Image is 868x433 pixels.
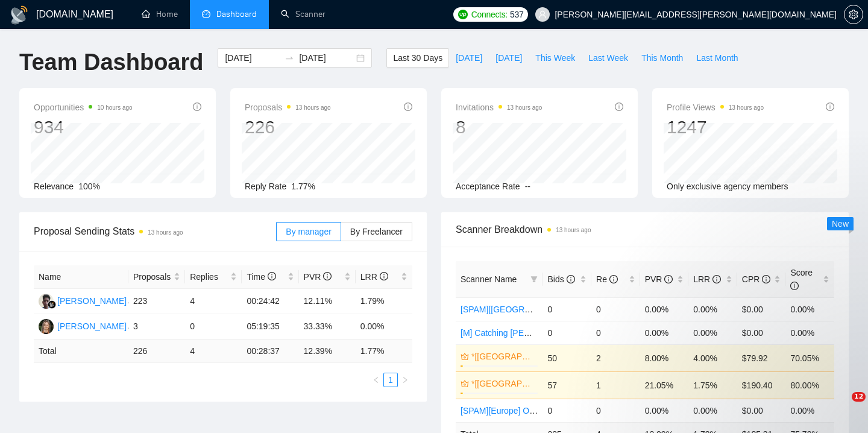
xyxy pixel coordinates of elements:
span: info-circle [712,275,721,283]
span: to [285,53,294,63]
time: 13 hours ago [729,104,764,111]
span: Dashboard [216,9,257,19]
td: 226 [128,340,185,363]
td: 33.33% [299,314,356,340]
a: IM[PERSON_NAME] [39,321,127,330]
span: setting [844,10,863,19]
td: 50 [542,344,591,371]
span: [DATE] [495,51,522,65]
h1: Team Dashboard [19,48,203,77]
input: Start date [225,51,280,65]
span: info-circle [664,275,673,283]
td: 0 [591,297,640,321]
td: 0.00% [785,399,834,422]
span: Connects: [471,8,508,21]
td: 223 [128,289,185,314]
div: 8 [456,116,542,139]
span: Relevance [34,182,74,191]
div: 226 [245,116,331,139]
span: Last Month [696,51,738,65]
span: Last 30 Days [393,51,442,65]
button: This Month [635,48,690,68]
td: 0 [542,399,591,422]
span: 1.77% [291,182,315,191]
div: 1247 [667,116,764,139]
span: CPR [742,274,770,284]
span: 12 [852,392,866,402]
img: gigradar-bm.png [48,300,56,309]
span: Replies [190,270,228,283]
td: 0 [542,321,591,344]
a: *[[GEOGRAPHIC_DATA]] AI & Machine Learning Software [471,377,535,390]
span: crown [461,379,469,388]
span: info-circle [323,272,332,280]
img: upwork-logo.png [458,10,468,19]
img: AK [39,294,54,309]
td: 0.00% [688,297,737,321]
td: Total [34,340,128,363]
th: Proposals [128,265,185,289]
a: 1 [384,373,397,387]
td: 0 [591,399,640,422]
img: logo [10,5,29,25]
td: 4 [185,289,242,314]
span: Re [596,274,618,284]
button: This Week [529,48,582,68]
a: [SPAM][Europe] OpenAI | Generative AI ML [461,406,623,416]
td: 0 [591,321,640,344]
span: right [401,376,409,384]
td: 57 [542,371,591,399]
span: info-circle [615,103,623,111]
span: Proposal Sending Stats [34,224,276,239]
span: info-circle [268,272,276,280]
button: [DATE] [489,48,529,68]
input: End date [299,51,354,65]
td: 1.77 % [356,340,412,363]
span: -- [525,182,530,191]
button: Last Week [582,48,635,68]
button: left [369,373,383,387]
span: swap-right [285,53,294,63]
span: filter [530,276,538,283]
span: info-circle [380,272,388,280]
span: info-circle [790,282,799,290]
span: Acceptance Rate [456,182,520,191]
span: info-circle [609,275,618,283]
a: AK[PERSON_NAME] [39,296,127,305]
li: 1 [383,373,398,387]
td: $0.00 [737,399,786,422]
a: [M] Catching [PERSON_NAME] [461,328,580,338]
a: setting [844,10,863,19]
time: 10 hours ago [97,104,132,111]
span: Proposals [245,100,331,115]
td: 12.11% [299,289,356,314]
span: Scanner Name [461,274,517,284]
th: Replies [185,265,242,289]
button: right [398,373,412,387]
th: Name [34,265,128,289]
td: $0.00 [737,297,786,321]
span: left [373,376,380,384]
span: 537 [510,8,523,21]
span: PVR [645,274,673,284]
time: 13 hours ago [556,227,591,233]
span: Score [790,268,813,291]
span: user [538,10,547,19]
td: 3 [128,314,185,340]
span: LRR [693,274,721,284]
td: 05:19:35 [242,314,298,340]
iframe: Intercom live chat [827,392,856,421]
div: 934 [34,116,133,139]
span: Invitations [456,100,542,115]
img: IM [39,319,54,334]
td: 0.00% [785,297,834,321]
span: Bids [547,274,574,284]
li: Next Page [398,373,412,387]
span: By Freelancer [350,227,403,236]
span: info-circle [193,103,201,111]
span: Reply Rate [245,182,286,191]
span: Profile Views [667,100,764,115]
div: [PERSON_NAME] [57,294,127,308]
span: Scanner Breakdown [456,222,834,237]
span: By manager [286,227,331,236]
